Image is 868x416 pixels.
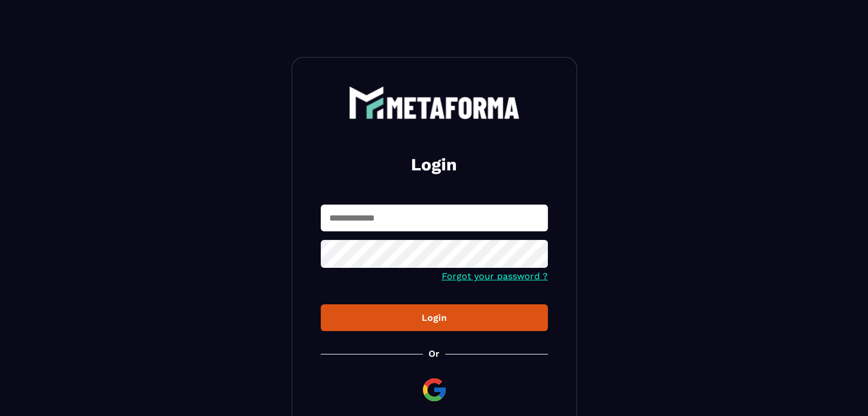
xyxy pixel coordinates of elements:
h2: Login [334,153,534,176]
img: logo [349,86,520,119]
div: Login [330,312,539,323]
a: Forgot your password ? [442,271,548,282]
a: logo [321,86,548,119]
p: Or [429,348,439,359]
img: google [421,376,448,403]
button: Login [321,304,548,331]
